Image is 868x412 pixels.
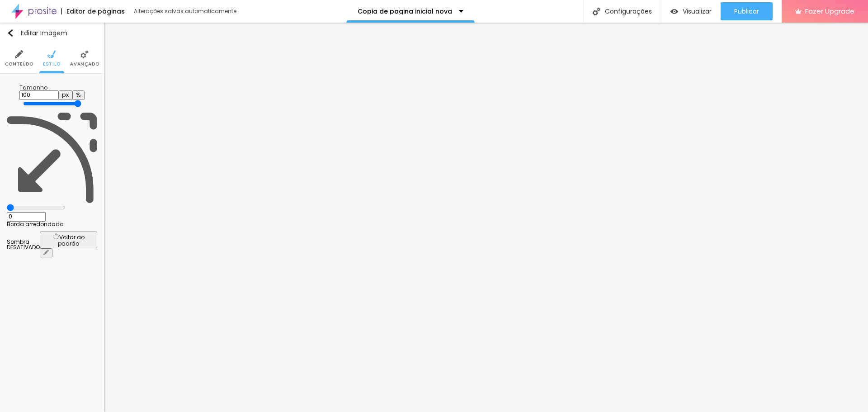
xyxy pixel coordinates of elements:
button: Publicar [721,2,773,20]
img: Icone [47,50,56,58]
div: Alterações salvas automaticamente [134,9,238,14]
span: Visualizar [683,8,712,15]
img: Icone [15,50,23,58]
span: Estilo [43,62,61,66]
div: Editor de páginas [61,8,125,14]
div: Editar Imagem [7,29,67,37]
img: Icone [593,8,600,15]
button: px [58,90,72,100]
span: Publicar [734,8,759,15]
span: Conteúdo [5,62,33,66]
button: Visualizar [661,2,721,20]
img: Icone [80,50,89,58]
div: Sombra [7,239,40,245]
div: Tamanho [19,85,85,90]
img: Icone [7,29,14,37]
span: DESATIVADO [7,243,40,251]
iframe: Editor [104,23,868,412]
p: Copia de pagina inicial nova [358,8,452,14]
img: view-1.svg [670,8,678,15]
div: Borda arredondada [7,222,97,227]
span: Voltar ao padrão [58,233,85,247]
span: Avançado [70,62,99,66]
button: Voltar ao padrão [40,232,97,248]
span: Fazer Upgrade [805,7,854,15]
img: Icone [7,113,97,203]
button: % [72,90,85,100]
